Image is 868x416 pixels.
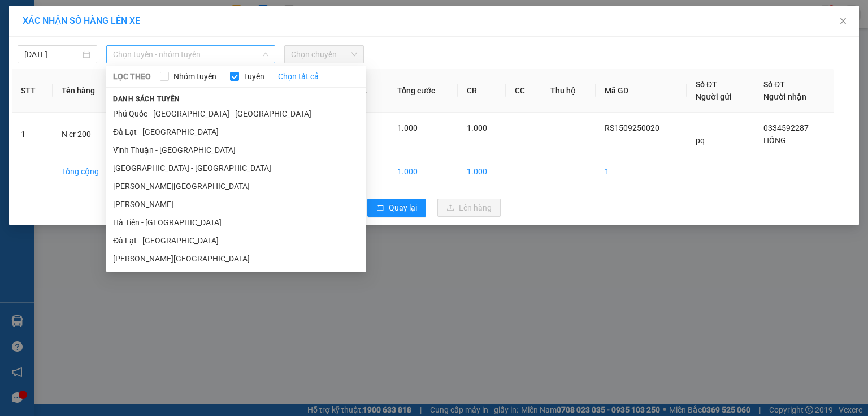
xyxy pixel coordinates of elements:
[291,46,357,63] span: Chọn chuyến
[839,16,848,25] span: close
[53,113,121,156] td: N cr 200
[12,69,53,113] th: STT
[106,195,366,213] li: [PERSON_NAME]
[596,69,687,113] th: Mã GD
[458,156,506,187] td: 1.000
[388,69,458,113] th: Tổng cước
[388,156,458,187] td: 1.000
[106,123,366,141] li: Đà Lạt - [GEOGRAPHIC_DATA]
[397,123,418,132] span: 1.000
[113,70,151,83] span: LỌC THEO
[763,123,809,132] span: 0334592287
[763,92,806,101] span: Người nhận
[278,70,319,83] a: Chọn tất cả
[763,80,785,89] span: Số ĐT
[458,69,506,113] th: CR
[596,156,687,187] td: 1
[696,80,717,89] span: Số ĐT
[106,213,366,231] li: Hà Tiên - [GEOGRAPHIC_DATA]
[106,177,366,195] li: [PERSON_NAME][GEOGRAPHIC_DATA]
[763,136,786,145] span: HỒNG
[696,136,705,145] span: pq
[696,92,732,101] span: Người gửi
[376,204,384,213] span: rollback
[169,70,221,83] span: Nhóm tuyến
[53,156,121,187] td: Tổng cộng
[239,70,269,83] span: Tuyến
[389,201,417,214] span: Quay lại
[106,231,366,250] li: Đà Lạt - [GEOGRAPHIC_DATA]
[12,113,53,156] td: 1
[827,6,859,37] button: Close
[605,123,659,132] span: RS1509250020
[437,199,501,217] button: uploadLên hàng
[113,46,268,63] span: Chọn tuyến - nhóm tuyến
[106,94,187,104] span: Danh sách tuyến
[106,250,366,268] li: [PERSON_NAME][GEOGRAPHIC_DATA]
[106,141,366,159] li: Vĩnh Thuận - [GEOGRAPHIC_DATA]
[541,69,596,113] th: Thu hộ
[367,199,426,217] button: rollbackQuay lại
[262,51,269,58] span: down
[106,159,366,177] li: [GEOGRAPHIC_DATA] - [GEOGRAPHIC_DATA]
[53,69,121,113] th: Tên hàng
[23,15,140,26] span: XÁC NHẬN SỐ HÀNG LÊN XE
[467,123,487,132] span: 1.000
[506,69,541,113] th: CC
[24,48,80,61] input: 15/09/2025
[106,105,366,123] li: Phú Quốc - [GEOGRAPHIC_DATA] - [GEOGRAPHIC_DATA]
